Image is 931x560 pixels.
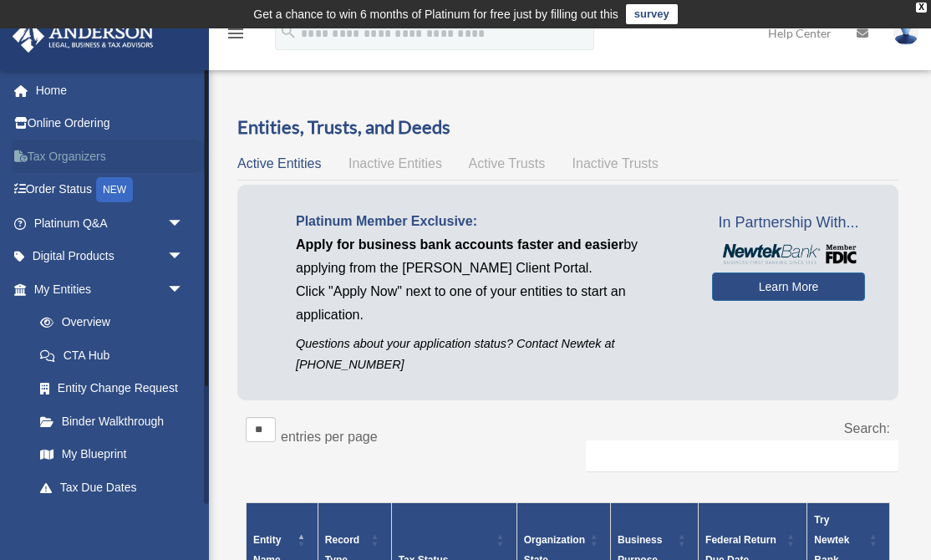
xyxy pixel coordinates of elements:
[23,405,201,438] a: Binder Walkthrough
[226,23,246,43] i: menu
[237,115,898,140] h3: Entities, Trusts, and Deeds
[626,4,678,24] a: survey
[916,3,927,13] div: close
[296,210,687,233] p: Platinum Member Exclusive:
[296,333,687,375] p: Questions about your application status? Contact Newtek at [PHONE_NUMBER]
[167,240,201,274] span: arrow_drop_down
[23,438,201,471] a: My Blueprint
[167,504,201,538] span: arrow_drop_down
[253,4,618,24] div: Get a chance to win 6 months of Platinum for free just by filling out this
[712,210,865,237] span: In Partnership With...
[12,206,209,240] a: Platinum Q&Aarrow_drop_down
[23,306,192,339] a: Overview
[712,272,865,301] a: Learn More
[23,471,201,504] a: Tax Due Dates
[296,233,687,280] p: by applying from the [PERSON_NAME] Client Portal.
[469,156,546,171] span: Active Trusts
[572,156,659,171] span: Inactive Trusts
[12,240,209,273] a: Digital Productsarrow_drop_down
[296,280,687,327] p: Click "Apply Now" next to one of your entities to start an application.
[844,421,890,435] label: Search:
[279,23,298,41] i: search
[23,372,201,405] a: Entity Change Request
[12,173,209,207] a: Order StatusNEW
[167,206,201,241] span: arrow_drop_down
[348,156,442,171] span: Inactive Entities
[226,29,246,43] a: menu
[296,237,623,252] span: Apply for business bank accounts faster and easier
[12,74,209,107] a: Home
[167,272,201,307] span: arrow_drop_down
[281,430,378,444] label: entries per page
[12,504,209,537] a: My Anderson Teamarrow_drop_down
[720,244,857,264] img: NewtekBankLogoSM.png
[23,339,201,372] a: CTA Hub
[12,107,209,140] a: Online Ordering
[893,21,918,45] img: User Pic
[8,20,159,53] img: Anderson Advisors Platinum Portal
[237,156,321,171] span: Active Entities
[96,177,133,202] div: NEW
[12,272,201,306] a: My Entitiesarrow_drop_down
[12,140,209,173] a: Tax Organizers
